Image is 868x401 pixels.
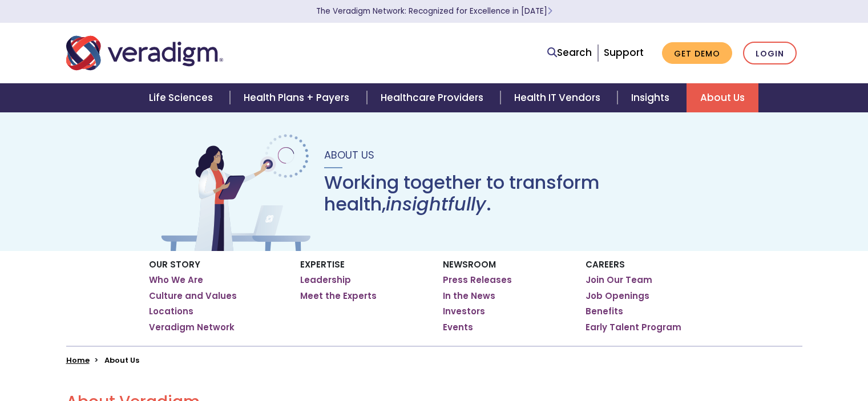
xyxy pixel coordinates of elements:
[604,46,644,59] a: Support
[316,6,552,17] a: The Veradigm Network: Recognized for Excellence in [DATE]Learn More
[547,45,592,60] a: Search
[687,83,758,112] a: About Us
[743,42,797,65] a: Login
[324,148,374,162] span: About Us
[443,290,495,302] a: In the News
[586,274,652,286] a: Join Our Team
[66,34,223,72] img: Veradigm logo
[586,322,681,333] a: Early Talent Program
[300,290,377,302] a: Meet the Experts
[149,306,193,317] a: Locations
[547,6,552,17] span: Learn More
[66,355,90,366] a: Home
[662,42,732,64] a: Get Demo
[149,274,203,286] a: Who We Are
[386,191,486,217] em: insightfully
[443,306,485,317] a: Investors
[367,83,500,112] a: Healthcare Providers
[586,306,623,317] a: Benefits
[149,290,237,302] a: Culture and Values
[500,83,617,112] a: Health IT Vendors
[443,274,512,286] a: Press Releases
[300,274,351,286] a: Leadership
[617,83,687,112] a: Insights
[324,172,710,216] h1: Working together to transform health, .
[149,322,235,333] a: Veradigm Network
[135,83,230,112] a: Life Sciences
[586,290,649,302] a: Job Openings
[443,322,473,333] a: Events
[230,83,366,112] a: Health Plans + Payers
